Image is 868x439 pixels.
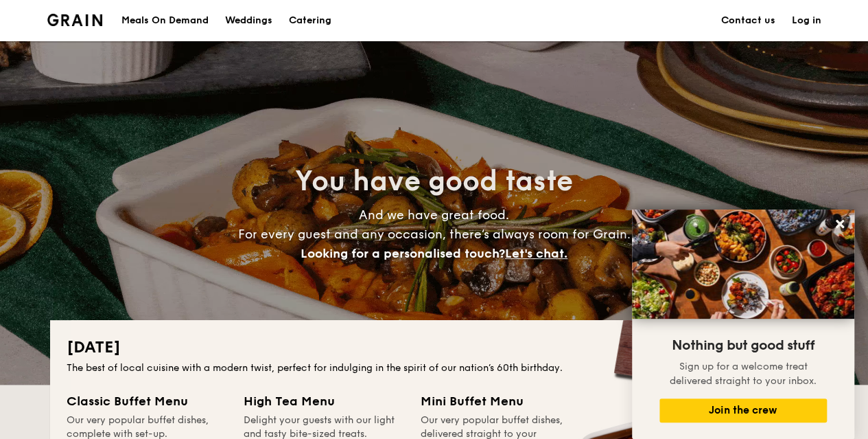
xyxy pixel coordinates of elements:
span: And we have great food. For every guest and any occasion, there’s always room for Grain. [238,207,631,261]
span: Nothing but good stuff [672,337,814,354]
span: Looking for a personalised touch? [301,246,505,261]
div: The best of local cuisine with a modern twist, perfect for indulging in the spirit of our nation’... [67,361,802,375]
span: You have good taste [295,165,573,198]
span: Sign up for a welcome treat delivered straight to your inbox. [670,361,817,387]
div: High Tea Menu [244,392,404,411]
button: Join the crew [659,398,827,423]
h2: [DATE] [67,337,802,359]
div: Mini Buffet Menu [421,392,581,411]
a: Logotype [47,14,103,26]
img: Grain [47,14,103,26]
button: Close [829,213,851,235]
div: Classic Buffet Menu [67,392,227,411]
span: Let's chat. [505,246,567,261]
img: DSC07876-Edit02-Large.jpeg [632,210,854,319]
